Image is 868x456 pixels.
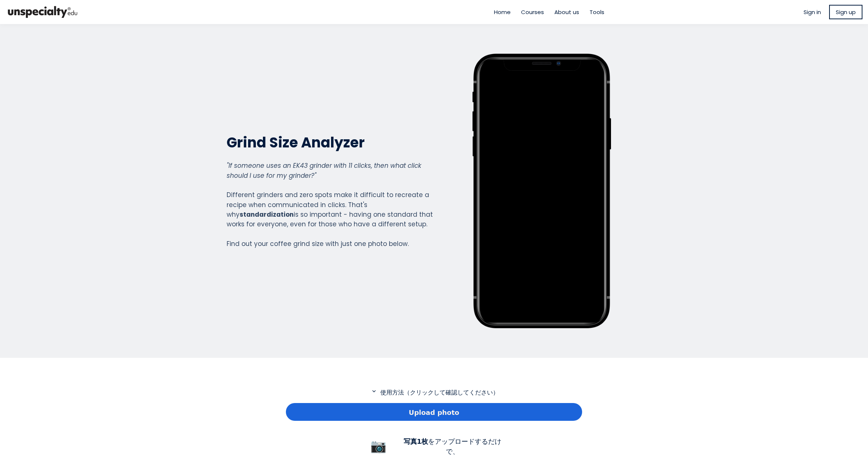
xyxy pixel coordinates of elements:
a: Sign in [804,8,821,16]
span: Upload photo [409,407,459,417]
a: About us [554,8,579,16]
em: "If someone uses an EK43 grinder with 11 clicks, then what click should I use for my grinder?" [227,161,421,180]
b: 写真1枚 [404,437,428,445]
a: Home [494,8,511,16]
span: 📷 [370,439,387,453]
span: Sign up [836,8,856,16]
a: Courses [521,8,544,16]
h2: Grind Size Analyzer [227,133,433,152]
mat-icon: expand_more [370,388,378,395]
strong: standardization [240,210,294,219]
a: Sign up [829,5,862,19]
a: Tools [590,8,604,16]
p: 使用方法（クリックして確認してください） [286,388,582,397]
div: Different grinders and zero spots make it difficult to recreate a recipe when communicated in cli... [227,161,433,249]
img: bc390a18feecddb333977e298b3a00a1.png [6,3,80,21]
